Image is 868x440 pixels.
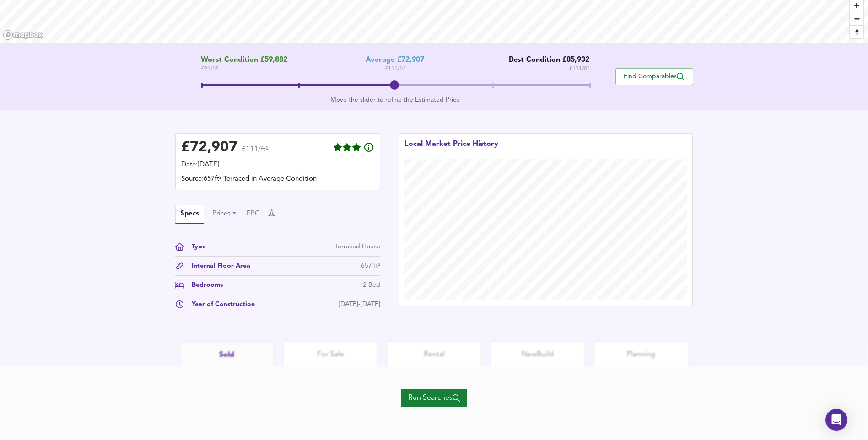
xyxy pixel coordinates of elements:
div: [DATE]-[DATE] [339,300,380,309]
div: £ 72,907 [181,141,237,155]
span: £111/ft² [242,146,269,159]
span: Reset bearing to north [850,26,863,38]
div: Average £72,907 [366,56,424,64]
div: Type [184,242,206,252]
button: Run Searches [401,389,467,407]
a: Mapbox homepage [3,30,43,40]
button: Specs [175,205,204,224]
span: Find Comparables [620,72,688,81]
button: EPC [247,209,260,219]
div: Move the slider to refine the Estimated Price [201,95,589,104]
div: Bedrooms [184,280,223,290]
div: 657 ft² [361,261,380,271]
button: Prices [212,209,238,219]
span: £ 131 / ft² [569,64,589,74]
div: Open Intercom Messenger [825,409,847,431]
button: Find Comparables [615,68,693,85]
span: £ 111 / ft² [385,64,405,74]
span: Run Searches [408,392,460,404]
span: Worst Condition £59,882 [201,56,287,64]
div: Best Condition £85,932 [502,56,589,64]
div: Year of Construction [184,300,255,309]
button: Reset bearing to north [850,25,863,38]
div: Date: [DATE] [181,160,374,170]
div: Internal Floor Area [184,261,250,271]
span: £ 91 / ft² [201,64,287,74]
button: Zoom out [850,12,863,25]
div: 2 Bed [363,280,380,290]
div: Local Market Price History [404,139,498,159]
div: Source: 657ft² Terraced in Average Condition [181,174,374,184]
div: Terraced House [335,242,380,252]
